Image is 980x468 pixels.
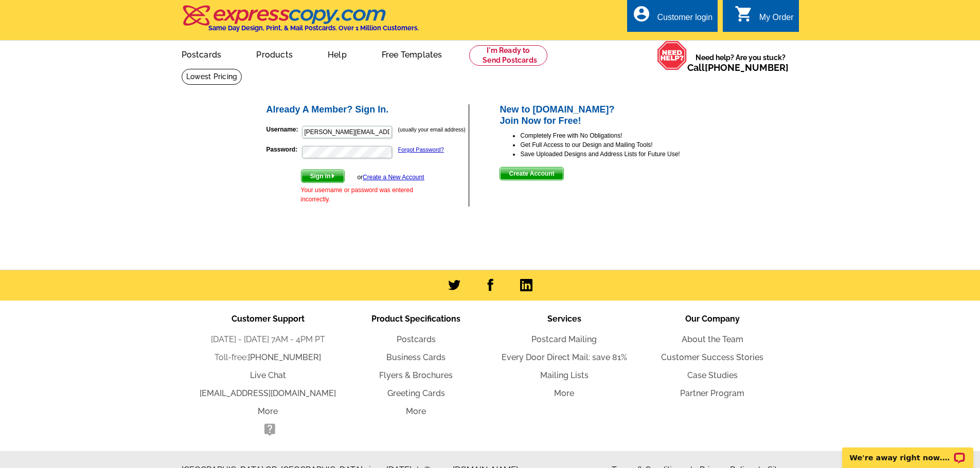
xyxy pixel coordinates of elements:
span: Call [687,62,789,73]
li: Get Full Access to our Design and Mailing Tools! [520,140,715,149]
img: button-next-arrow-white.png [331,174,335,178]
div: Customer login [657,13,712,27]
a: Postcards [397,334,436,344]
i: account_circle [632,5,651,23]
a: Customer Success Stories [661,352,763,362]
iframe: LiveChat chat widget [835,436,980,468]
a: Postcard Mailing [531,334,597,344]
li: [DATE] - [DATE] 7AM - 4PM PT [194,333,342,346]
a: Forgot Password? [398,146,444,153]
button: Sign In [301,170,345,183]
span: Product Specifications [371,314,460,324]
a: [PHONE_NUMBER] [705,62,789,73]
span: Sign In [301,170,344,182]
a: Partner Program [680,388,744,398]
a: More [258,406,278,416]
span: Our Company [685,314,740,324]
h4: Same Day Design, Print, & Mail Postcards. Over 1 Million Customers. [208,24,419,32]
li: Toll-free: [194,351,342,364]
label: Password: [266,145,301,154]
span: Create Account [500,167,563,180]
a: [EMAIL_ADDRESS][DOMAIN_NAME] [200,388,336,398]
div: My Order [759,13,794,27]
a: Products [240,42,309,66]
span: Need help? Are you stuck? [687,52,794,73]
a: account_circle Customer login [632,11,712,24]
a: Same Day Design, Print, & Mail Postcards. Over 1 Million Customers. [182,12,419,32]
a: Live Chat [250,370,286,380]
a: Postcards [165,42,238,66]
a: Case Studies [687,370,738,380]
a: shopping_cart My Order [735,11,794,24]
span: Services [547,314,581,324]
a: Free Templates [365,42,459,66]
label: Username: [266,125,301,134]
a: Greeting Cards [387,388,445,398]
a: More [406,406,426,416]
i: shopping_cart [735,5,753,23]
a: Every Door Direct Mail: save 81% [502,352,627,362]
a: About the Team [682,334,743,344]
h2: Already A Member? Sign In. [266,104,469,116]
a: Help [311,42,363,66]
a: [PHONE_NUMBER] [248,352,321,362]
a: Flyers & Brochures [379,370,453,380]
h2: New to [DOMAIN_NAME]? Join Now for Free! [500,104,715,126]
a: Business Cards [386,352,446,362]
span: Customer Support [231,314,305,324]
a: Create a New Account [363,174,424,181]
button: Create Account [500,167,563,180]
a: More [554,388,574,398]
li: Save Uploaded Designs and Address Lists for Future Use! [520,149,715,159]
div: Your username or password was entered incorrectly. [301,185,424,204]
small: (usually your email address) [398,126,466,133]
img: help [657,41,687,70]
a: Mailing Lists [540,370,589,380]
div: or [357,173,424,182]
li: Completely Free with No Obligations! [520,131,715,140]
